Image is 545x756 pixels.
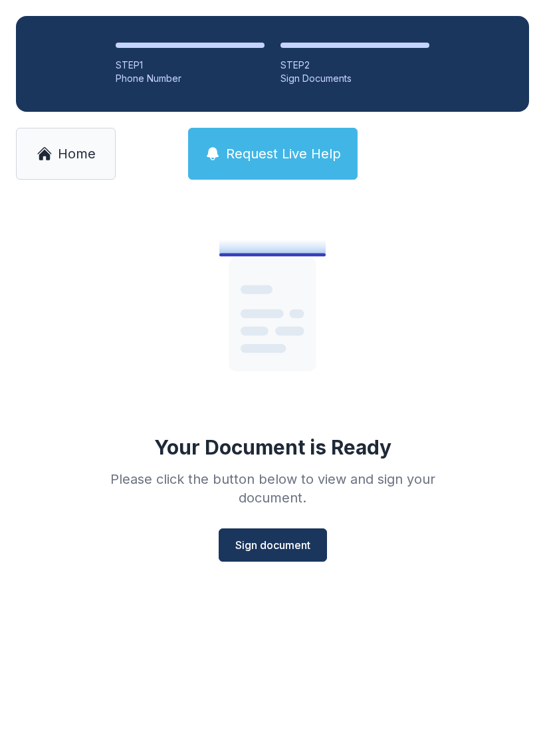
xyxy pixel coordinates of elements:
div: Phone Number [116,72,265,85]
span: Request Live Help [226,144,341,163]
span: Sign document [235,537,310,553]
div: STEP 1 [116,59,265,72]
span: Home [58,144,96,163]
div: Sign Documents [280,72,429,85]
div: Your Document is Ready [154,435,391,459]
div: Please click the button below to view and sign your document. [81,470,464,507]
div: STEP 2 [280,59,429,72]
